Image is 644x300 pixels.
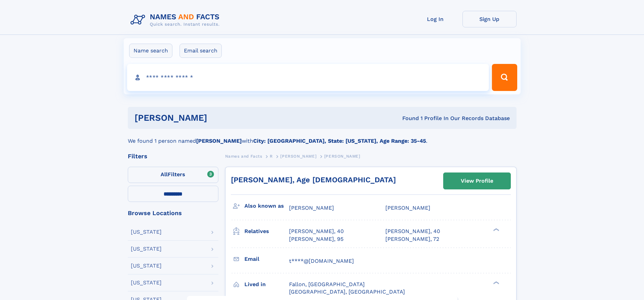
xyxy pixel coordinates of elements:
[289,228,344,235] a: [PERSON_NAME], 40
[128,153,218,159] div: Filters
[289,281,365,287] span: Fallon, [GEOGRAPHIC_DATA]
[253,138,426,144] b: City: [GEOGRAPHIC_DATA], State: [US_STATE], Age Range: 35-45
[289,235,343,243] a: [PERSON_NAME], 95
[135,114,305,122] h1: [PERSON_NAME]
[128,167,218,183] label: Filters
[244,200,289,212] h3: Also known as
[244,253,289,265] h3: Email
[385,235,439,243] a: [PERSON_NAME], 72
[324,154,360,159] span: [PERSON_NAME]
[408,11,462,27] a: Log In
[131,280,162,285] div: [US_STATE]
[244,279,289,290] h3: Lived in
[231,176,396,184] a: [PERSON_NAME], Age [DEMOGRAPHIC_DATA]
[492,228,500,232] div: ❯
[127,64,489,91] input: search input
[225,152,262,160] a: Names and Facts
[131,246,162,252] div: [US_STATE]
[129,44,172,58] label: Name search
[196,138,242,144] b: [PERSON_NAME]
[131,229,162,235] div: [US_STATE]
[270,152,273,160] a: R
[461,173,493,189] div: View Profile
[289,205,334,211] span: [PERSON_NAME]
[280,152,316,160] a: [PERSON_NAME]
[385,228,440,235] a: [PERSON_NAME], 40
[128,210,218,216] div: Browse Locations
[492,64,517,91] button: Search Button
[385,205,430,211] span: [PERSON_NAME]
[180,44,222,58] label: Email search
[131,263,162,269] div: [US_STATE]
[128,11,225,29] img: Logo Names and Facts
[462,11,517,27] a: Sign Up
[161,171,168,178] span: All
[270,154,273,159] span: R
[244,226,289,237] h3: Relatives
[492,280,500,285] div: ❯
[305,115,510,122] div: Found 1 Profile In Our Records Database
[289,289,405,295] span: [GEOGRAPHIC_DATA], [GEOGRAPHIC_DATA]
[128,129,517,145] div: We found 1 person named with .
[444,173,510,189] a: View Profile
[280,154,316,159] span: [PERSON_NAME]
